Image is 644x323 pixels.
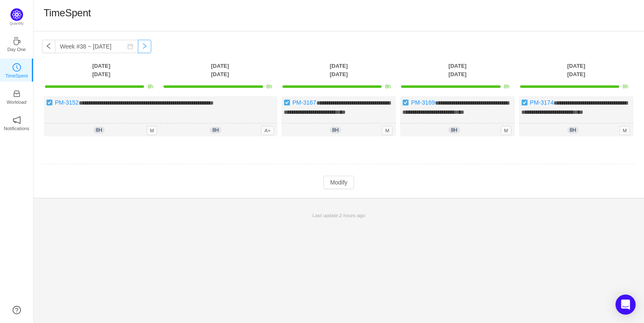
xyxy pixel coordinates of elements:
span: 8h [266,84,272,90]
button: icon: right [138,40,151,53]
span: 8h [567,127,579,133]
button: Modify [323,176,354,189]
p: TimeSpent [5,72,28,79]
span: Last update: [313,213,365,218]
th: [DATE] [DATE] [160,62,279,79]
span: M [147,126,158,135]
p: Quantify [10,21,24,27]
img: Quantify [10,8,23,21]
a: PM-3174 [530,99,554,106]
span: 8h [210,127,221,133]
i: icon: inbox [13,90,21,98]
h1: TimeSpent [44,7,91,19]
i: icon: calendar [127,44,133,49]
span: M [382,126,393,135]
p: Notifications [4,125,29,132]
img: 10738 [521,99,528,106]
i: icon: notification [13,116,21,124]
span: 8h [330,127,341,133]
a: icon: coffeeDay One [13,39,21,48]
th: [DATE] [DATE] [517,62,636,79]
a: PM-3167 [292,99,316,106]
p: Workload [7,98,26,106]
a: icon: clock-circleTimeSpent [13,66,21,74]
a: icon: inboxWorkload [13,92,21,100]
p: Day One [7,46,26,53]
span: 8h [448,127,460,133]
a: icon: question-circle [13,306,21,314]
span: M [501,126,512,135]
button: icon: left [42,40,55,53]
img: 10738 [402,99,409,106]
span: 8h [385,84,391,90]
span: 8h [623,84,628,90]
span: 8h [504,84,510,90]
a: PM-3169 [411,99,435,106]
span: 8h [147,84,153,90]
span: A+ [261,126,274,135]
img: 10738 [46,99,53,106]
th: [DATE] [DATE] [279,62,398,79]
a: icon: notificationNotifications [13,118,21,127]
img: 10738 [284,99,290,106]
div: Open Intercom Messenger [616,295,636,315]
span: M [619,126,630,135]
i: icon: clock-circle [13,63,21,72]
input: Select a week [55,40,138,53]
th: [DATE] [DATE] [42,62,160,79]
span: 8h [93,127,105,133]
i: icon: coffee [13,37,21,45]
span: 2 hours ago [339,213,365,218]
a: PM-3152 [55,99,79,106]
th: [DATE] [DATE] [398,62,517,79]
